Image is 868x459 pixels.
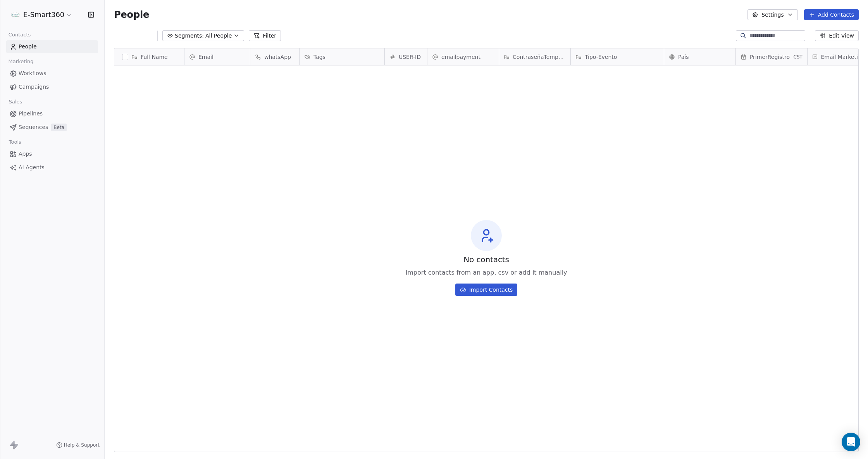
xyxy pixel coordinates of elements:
div: PrimerRegistroCST [736,48,807,65]
span: Workflows [19,69,46,77]
span: emailpayment [441,53,480,61]
span: Email [198,53,214,61]
span: País [678,53,689,61]
span: CST [793,54,802,60]
div: grid [114,65,184,434]
span: Sequences [19,123,48,131]
a: Apps [6,148,98,160]
button: Settings [747,9,797,20]
div: emailpayment [427,48,499,65]
div: Tipo-Evento [571,48,664,65]
span: PrimerRegistro [750,53,790,61]
span: People [19,43,37,51]
span: Marketing [5,56,37,67]
span: Sales [5,96,26,108]
span: ContraseñaTemporal [513,53,566,61]
a: Help & Support [56,442,100,448]
div: Tags [300,48,384,65]
a: People [6,40,98,53]
a: Import Contacts [455,280,518,296]
span: E-Smart360 [23,10,64,20]
span: No contacts [463,254,509,265]
button: E-Smart360 [9,8,74,21]
a: SequencesBeta [6,121,98,134]
span: Tipo-Evento [585,53,617,61]
a: Pipelines [6,107,98,120]
span: Pipelines [19,110,43,118]
span: Contacts [5,29,34,41]
button: Edit View [815,30,859,41]
span: Segments: [175,32,204,40]
a: Workflows [6,67,98,80]
div: ContraseñaTemporal [499,48,570,65]
img: -.png [11,10,20,19]
span: USER-ID [399,53,421,61]
button: Filter [249,30,281,41]
a: AI Agents [6,161,98,174]
span: Full Name [141,53,168,61]
a: Campaigns [6,81,98,93]
div: whatsApp [250,48,299,65]
button: Import Contacts [455,284,518,296]
span: Help & Support [64,442,100,448]
span: Tags [313,53,325,61]
span: Import contacts from an app, csv or add it manually [405,268,567,277]
span: All People [205,32,232,40]
span: Tools [5,136,24,148]
span: Campaigns [19,83,49,91]
span: Beta [51,124,67,131]
div: Open Intercom Messenger [842,433,860,451]
span: Apps [19,150,32,158]
div: Full Name [114,48,184,65]
div: Email [184,48,250,65]
span: People [114,9,149,21]
span: whatsApp [264,53,291,61]
div: USER-ID [385,48,427,65]
button: Add Contacts [804,9,859,20]
div: País [664,48,735,65]
span: AI Agents [19,163,45,172]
